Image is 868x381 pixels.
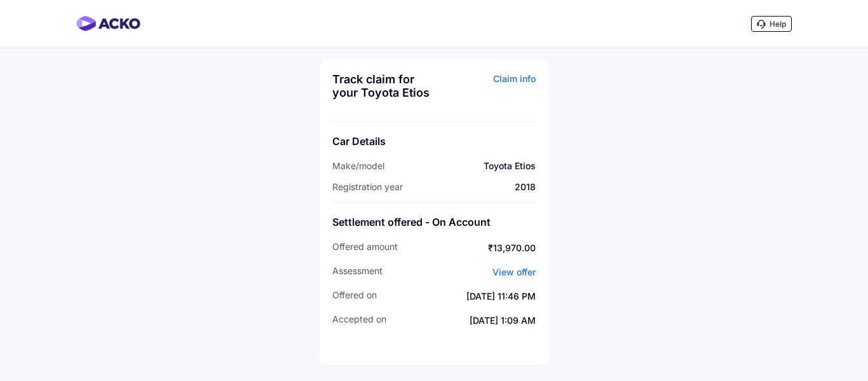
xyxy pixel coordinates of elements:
[332,314,386,328] span: accepted On
[484,160,536,171] span: Toyota Etios
[492,267,536,277] a: View offer
[332,73,431,99] div: Track claim for your Toyota Etios
[332,241,398,255] span: offered Amount
[390,289,536,303] span: [DATE] 11:46 PM
[399,314,536,328] span: [DATE] 1:09 AM
[410,241,536,255] span: ₹13,970.00
[437,73,536,109] div: Claim info
[332,135,536,148] div: Car Details
[76,16,140,31] img: horizontal-gradient.png
[515,181,536,192] span: 2018
[332,181,403,192] span: Registration year
[332,289,377,303] span: offered On
[332,265,383,279] span: assessment
[332,160,384,171] span: Make/model
[770,19,786,29] span: Help
[332,216,536,228] div: Settlement offered - On Account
